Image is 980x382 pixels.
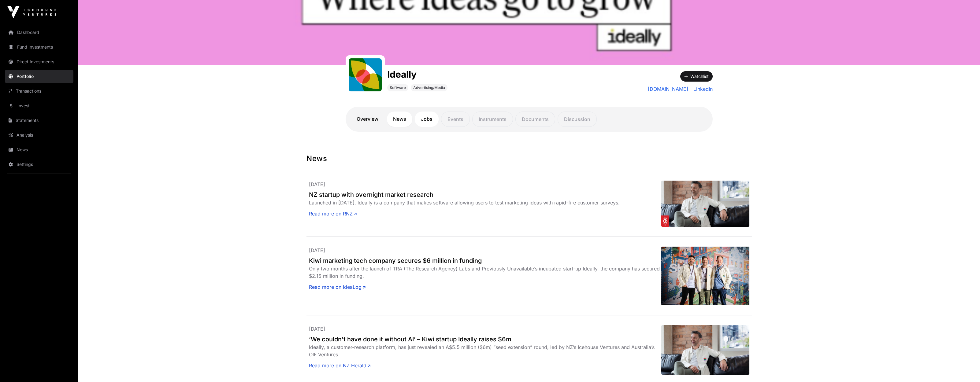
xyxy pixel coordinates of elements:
[558,112,597,127] p: Discussion
[661,181,749,227] img: 4K9N5D0_Ideally_James_Donald_jpg.png
[309,256,661,265] a: Kiwi marketing tech company secures $6 million in funding
[413,85,445,90] span: Advertising/Media
[5,70,73,83] a: Portfolio
[390,85,406,90] span: Software
[309,343,661,358] div: Ideally, a customer-research platform, has just revealed an A$5.5 million ($6m) “seed extension” ...
[306,154,752,163] h1: News
[351,112,708,127] nav: Tabs
[5,99,73,112] a: Invest
[5,55,73,68] a: Direct Investments
[5,128,73,142] a: Analysis
[680,71,713,82] button: Watchlist
[309,181,661,188] p: [DATE]
[309,362,370,369] a: Read more on NZ Herald
[5,84,73,98] a: Transactions
[648,85,688,93] a: [DOMAIN_NAME]
[691,85,713,93] a: LinkedIn
[5,158,73,171] a: Settings
[309,190,661,199] a: NZ startup with overnight market research
[351,112,384,127] a: Overview
[515,112,555,127] p: Documents
[309,247,661,254] p: [DATE]
[472,112,513,127] p: Instruments
[309,265,661,280] div: Only two months after the launch of TRA (The Research Agency) Labs and Previously Unavailable’s i...
[5,40,73,54] a: Fund Investments
[309,335,661,343] a: ‘We couldn’t have done it without AI’ – Kiwi startup Ideally raises $6m
[441,112,470,127] p: Events
[7,6,56,18] img: Icehouse Ventures Logo
[309,199,661,206] div: Launched in [DATE], Ideally is a company that makes software allowing users to test marketing ide...
[5,114,73,127] a: Statements
[415,112,439,127] a: Jobs
[349,58,382,91] img: 1691116078143.jpeg
[5,26,73,39] a: Dashboard
[661,325,749,375] img: L6CVXGVBVFF2VPMFVPN6Y2RD4I.jpg
[309,325,661,332] p: [DATE]
[5,143,73,156] a: News
[949,353,980,382] iframe: Chat Widget
[387,112,412,127] a: News
[309,283,366,291] a: Read more on IdeaLog
[309,210,357,217] a: Read more on RNZ
[387,69,447,80] h1: Ideally
[661,247,749,305] img: Icehouse-Showcase-Media-Wall-1.jpg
